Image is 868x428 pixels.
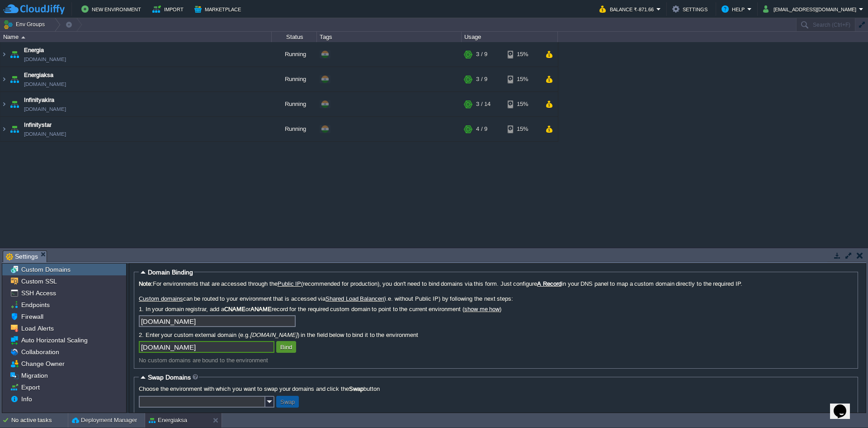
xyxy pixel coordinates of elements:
[537,280,561,287] a: A Record
[325,295,383,302] a: Shared Load Balancer
[19,371,49,380] a: Migration
[21,36,25,38] img: AMDAwAAAACH5BAEAAAAALAAAAAABAAEAAAICRAEAOw==
[19,289,57,297] a: SSH Access
[0,42,8,67] img: AMDAwAAAACH5BAEAAAAALAAAAAABAAEAAAICRAEAOw==
[148,374,191,381] span: Swap Domains
[139,332,853,338] label: 2. Enter your custom external domain (e.g. ) in the field below to bind it to the environment
[278,280,302,287] a: Public IP
[19,360,66,368] a: Change Owner
[272,32,316,42] div: Status
[272,92,317,116] div: Running
[0,67,8,91] img: AMDAwAAAACH5BAEAAAAALAAAAAABAAEAAAICRAEAOw==
[3,18,48,31] button: Env Groups
[672,4,710,14] button: Settings
[19,336,89,344] a: Auto Horizontal Scaling
[139,295,183,302] a: Custom domains
[8,92,21,116] img: AMDAwAAAACH5BAEAAAAALAAAAAABAAEAAAICRAEAOw==
[476,42,487,67] div: 3 / 9
[272,42,317,67] div: Running
[830,392,859,419] iframe: chat widget
[24,80,66,89] a: [DOMAIN_NAME]
[1,32,271,42] div: Name
[508,67,537,91] div: 15%
[139,280,853,287] label: For environments that are accessed through the (recommended for production), you don't need to bi...
[763,4,859,14] button: [EMAIL_ADDRESS][DOMAIN_NAME]
[24,105,66,114] a: [DOMAIN_NAME]
[508,117,537,141] div: 15%
[81,4,144,14] button: New Environment
[148,269,193,276] span: Domain Binding
[24,130,66,139] a: [DOMAIN_NAME]
[272,117,317,141] div: Running
[476,92,491,116] div: 3 / 14
[24,96,54,105] a: Infinityakira
[139,306,853,313] label: 1. In your domain registrar, add a or record for the required custom domain to point to the curre...
[149,416,187,425] button: Energiaksa
[19,301,51,309] a: Endpoints
[139,280,153,287] b: Note:
[24,71,53,80] a: Energiaksa
[464,306,500,313] a: show me how
[349,385,363,392] b: Swap
[278,343,295,351] button: Bind
[8,117,21,141] img: AMDAwAAAACH5BAEAAAAALAAAAAABAAEAAAICRAEAOw==
[139,357,853,364] div: No custom domains are bound to the environment
[3,4,65,15] img: CloudJiffy
[8,42,21,67] img: AMDAwAAAACH5BAEAAAAALAAAAAABAAEAAAICRAEAOw==
[224,306,245,313] b: CNAME
[272,67,317,91] div: Running
[250,332,297,338] i: [DOMAIN_NAME]
[317,32,461,42] div: Tags
[19,383,41,391] a: Export
[11,413,68,428] div: No active tasks
[19,395,33,403] a: Info
[152,4,186,14] button: Import
[72,416,137,425] button: Deployment Manager
[19,324,55,332] a: Load Alerts
[278,398,297,406] button: Swap
[0,92,8,116] img: AMDAwAAAACH5BAEAAAAALAAAAAABAAEAAAICRAEAOw==
[599,4,656,14] button: Balance ₹-871.66
[250,306,272,313] b: ANAME
[139,295,853,302] label: can be routed to your environment that is accessed via (i.e. without Public IP) by following the ...
[24,120,52,130] a: Infinitystar
[139,385,853,392] label: Choose the environment with which you want to swap your domains and click the button
[194,4,244,14] button: Marketplace
[0,117,8,141] img: AMDAwAAAACH5BAEAAAAALAAAAAABAAEAAAICRAEAOw==
[508,92,537,116] div: 15%
[462,32,557,42] div: Usage
[24,55,66,64] a: [DOMAIN_NAME]
[19,313,45,321] a: Firewall
[6,251,38,262] span: Settings
[24,46,44,55] a: Energia
[8,67,21,91] img: AMDAwAAAACH5BAEAAAAALAAAAAABAAEAAAICRAEAOw==
[722,4,747,14] button: Help
[476,117,487,141] div: 4 / 9
[476,67,487,91] div: 3 / 9
[19,348,61,356] a: Collaboration
[19,265,72,274] a: Custom Domains
[508,42,537,67] div: 15%
[19,277,58,285] a: Custom SSL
